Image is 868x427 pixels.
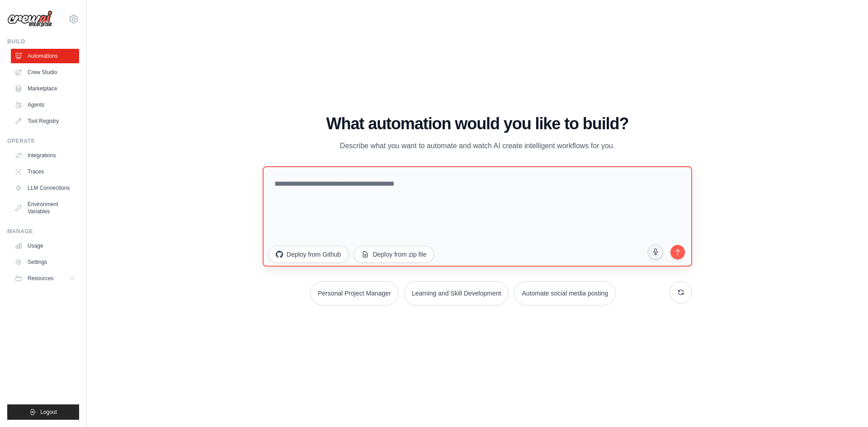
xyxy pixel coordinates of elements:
div: Operate [7,137,79,145]
a: Marketplace [11,81,79,96]
a: Usage [11,239,79,253]
button: Personal Project Manager [310,281,399,305]
button: Deploy from Github [268,246,349,263]
button: Learning and Skill Development [404,281,509,305]
span: Resources [28,275,53,282]
button: Automate social media posting [514,281,616,305]
h1: What automation would you like to build? [263,115,692,133]
button: Logout [7,404,79,420]
span: Logout [40,408,57,416]
a: Tool Registry [11,114,79,128]
a: Integrations [11,148,79,163]
p: Describe what you want to automate and watch AI create intelligent workflows for you. [325,140,629,152]
img: Logo [7,10,52,28]
a: Automations [11,49,79,63]
div: Build [7,38,79,45]
iframe: Chat Widget [823,384,868,427]
a: Crew Studio [11,65,79,80]
a: Traces [11,164,79,179]
a: Environment Variables [11,197,79,219]
div: Manage [7,228,79,235]
button: Resources [11,271,79,286]
a: LLM Connections [11,181,79,195]
a: Settings [11,255,79,269]
button: Deploy from zip file [354,246,434,263]
a: Agents [11,98,79,112]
